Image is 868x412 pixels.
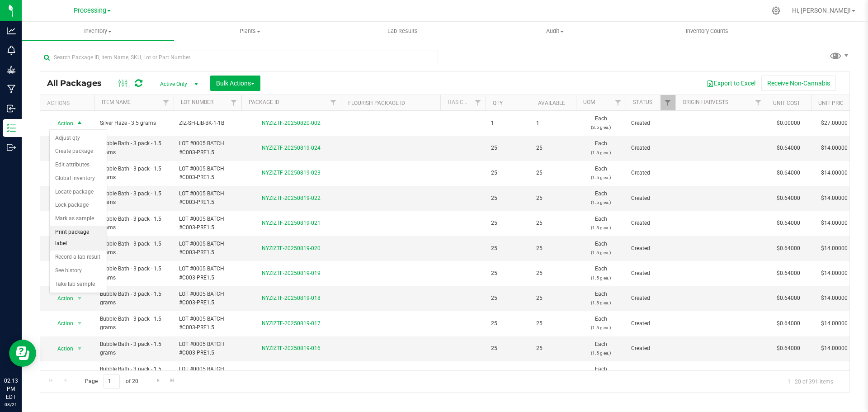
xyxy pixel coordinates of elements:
[491,344,525,353] span: 25
[766,136,811,161] td: $0.64000
[770,6,782,15] div: Manage settings
[22,27,174,35] span: Inventory
[179,215,236,232] span: LOT #0005 BATCH #C003-PRE1.5
[47,100,91,106] div: Actions
[7,104,16,113] inline-svg: Inbound
[7,65,16,74] inline-svg: Grow
[766,286,811,311] td: $0.64000
[631,169,670,177] span: Created
[179,139,236,156] span: LOT #0005 BATCH #C003-PRE1.5
[100,139,168,156] span: Bubble Bath - 3 pack - 1.5 grams
[581,198,620,207] p: (1.5 g ea.)
[179,240,236,257] span: LOT #0005 BATCH #C003-PRE1.5
[262,170,321,176] a: NYZIZTF-20250819-023
[262,345,321,351] a: NYZIZTF-20250819-016
[159,95,174,110] a: Filter
[262,145,321,151] a: NYZIZTF-20250819-024
[631,119,670,128] span: Created
[100,290,168,307] span: Bubble Bath - 3 pack - 1.5 grams
[581,114,620,132] span: Each
[581,323,620,332] p: (1.5 g ea.)
[50,264,107,278] li: See history
[77,374,146,388] span: Page of 20
[74,292,85,305] span: select
[491,144,525,152] span: 25
[179,265,236,282] span: LOT #0005 BATCH #C003-PRE1.5
[816,317,852,330] span: $14.00000
[766,311,811,336] td: $0.64000
[74,117,85,130] span: select
[816,142,852,155] span: $14.00000
[536,369,571,378] span: 25
[491,369,525,378] span: 25
[102,99,131,105] a: Item Name
[471,95,486,110] a: Filter
[536,319,571,328] span: 25
[581,123,620,132] p: (3.5 g ea.)
[4,401,18,408] p: 08/21
[348,100,405,106] a: Flourish Package ID
[50,226,107,251] li: Print package label
[50,251,107,264] li: Record a lab result
[631,344,670,353] span: Created
[816,192,852,205] span: $14.00000
[766,236,811,261] td: $0.64000
[491,269,525,278] span: 25
[174,22,326,41] a: Plants
[816,367,852,380] span: $14.00000
[761,76,836,91] button: Receive Non-Cannabis
[47,78,111,88] span: All Packages
[751,95,766,110] a: Filter
[581,148,620,157] p: (1.5 g ea.)
[536,269,571,278] span: 25
[100,215,168,232] span: Bubble Bath - 3 pack - 1.5 grams
[631,244,670,253] span: Created
[104,374,120,388] input: 1
[581,298,620,307] p: (1.5 g ea.)
[479,22,631,41] a: Audit
[491,194,525,203] span: 25
[249,99,279,105] a: Package ID
[50,132,107,145] li: Adjust qty
[493,100,503,106] a: Qty
[536,344,571,353] span: 25
[262,295,321,301] a: NYZIZTF-20250819-018
[581,240,620,257] span: Each
[179,315,236,332] span: LOT #0005 BATCH #C003-PRE1.5
[536,144,571,152] span: 25
[536,294,571,303] span: 25
[816,292,852,305] span: $14.00000
[50,278,107,291] li: Take lab sample
[7,26,16,35] inline-svg: Analytics
[100,189,168,207] span: Bubble Bath - 3 pack - 1.5 grams
[611,95,626,110] a: Filter
[631,319,670,328] span: Created
[674,27,741,35] span: Inventory Counts
[683,99,728,105] a: Origin Harvests
[581,340,620,357] span: Each
[536,194,571,203] span: 25
[701,76,761,91] button: Export to Excel
[631,219,670,227] span: Created
[581,365,620,382] span: Each
[536,119,571,128] span: 1
[816,242,852,255] span: $14.00000
[766,211,811,236] td: $0.64000
[581,265,620,282] span: Each
[816,117,852,130] span: $27.00000
[100,240,168,257] span: Bubble Bath - 3 pack - 1.5 grams
[581,165,620,182] span: Each
[816,267,852,280] span: $14.00000
[262,245,321,251] a: NYZIZTF-20250819-020
[766,186,811,211] td: $0.64000
[581,349,620,357] p: (1.5 g ea.)
[49,292,74,305] span: Action
[536,219,571,227] span: 25
[538,100,565,106] a: Available
[100,119,168,128] span: Silver Haze - 3.5 grams
[50,172,107,185] li: Global inventory
[583,99,595,105] a: UOM
[74,342,85,355] span: select
[581,139,620,156] span: Each
[40,51,438,64] input: Search Package ID, Item Name, SKU, Lot or Part Number...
